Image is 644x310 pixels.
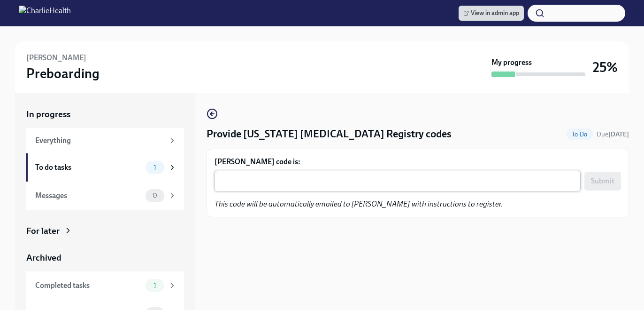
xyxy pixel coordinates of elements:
[26,271,184,300] a: Completed tasks1
[26,128,184,153] a: Everything
[19,6,71,21] img: CharlieHealth
[597,130,629,139] span: October 8th, 2025 09:00
[35,280,142,291] div: Completed tasks
[26,108,184,120] a: In progress
[215,199,503,208] em: This code will be automatically emailed to [PERSON_NAME] with instructions to register.
[26,182,184,210] a: Messages0
[26,225,60,237] div: For later
[147,192,163,199] span: 0
[463,8,519,18] span: View in admin app
[215,157,621,167] label: [PERSON_NAME] code is:
[35,191,142,201] div: Messages
[148,282,162,289] span: 1
[26,53,86,63] h6: [PERSON_NAME]
[491,57,532,68] strong: My progress
[26,65,100,82] h3: Preboarding
[593,59,618,76] h3: 25%
[26,153,184,182] a: To do tasks1
[35,135,164,146] div: Everything
[35,162,142,173] div: To do tasks
[26,252,184,264] a: Archived
[459,6,524,21] a: View in admin app
[597,130,629,138] span: Due
[608,130,629,138] strong: [DATE]
[26,225,184,237] a: For later
[207,127,452,141] h4: Provide [US_STATE] [MEDICAL_DATA] Registry codes
[148,164,162,171] span: 1
[566,131,593,138] span: To Do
